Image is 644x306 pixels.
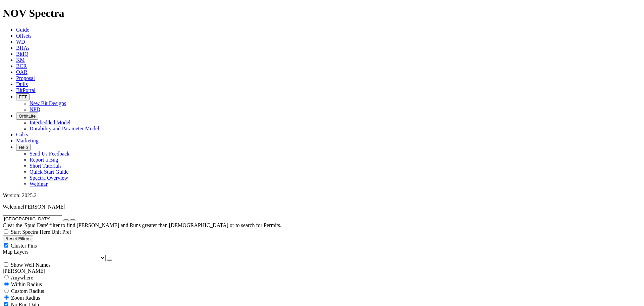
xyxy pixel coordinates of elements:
[3,249,29,255] span: Map Layers
[16,144,31,151] button: Help
[11,295,40,301] span: Zoom Radius
[30,120,70,125] a: Interbedded Model
[3,268,641,274] div: [PERSON_NAME]
[11,281,42,287] span: Within Radius
[16,57,25,63] a: KM
[16,81,28,87] a: Dulls
[16,33,32,39] a: Offsets
[11,229,50,235] span: Start Spectra Here
[16,51,28,57] a: BitIQ
[51,229,71,235] span: Unit Pref
[16,87,36,93] a: BitPortal
[19,145,28,150] span: Help
[3,215,62,222] input: Search
[30,106,40,112] a: NPD
[30,126,99,131] a: Durability and Parameter Model
[3,204,641,210] p: Welcome
[3,222,281,228] span: Clear the 'Spud Date' filter to find [PERSON_NAME] and Runs greater than [DEMOGRAPHIC_DATA] or to...
[11,288,44,294] span: Custom Radius
[30,100,66,106] a: New Bit Designs
[16,75,35,81] a: Proposal
[30,157,58,163] a: Report a Bug
[30,169,68,175] a: Quick Start Guide
[3,7,641,19] h1: NOV Spectra
[16,45,30,51] a: BHAs
[30,163,62,169] a: Short Tutorials
[30,181,48,187] a: Webinar
[30,175,68,181] a: Spectra Overview
[19,114,36,119] span: OrbitLite
[16,138,39,143] a: Marketing
[16,63,27,69] a: BCR
[4,229,8,234] input: Start Spectra Here
[11,243,37,249] span: Cluster Pins
[16,27,29,33] a: Guide
[30,151,69,157] a: Send Us Feedback
[3,235,33,242] button: Reset Filters
[16,132,28,137] a: Calcs
[16,69,28,75] a: OAR
[23,204,65,210] span: [PERSON_NAME]
[3,192,641,199] div: Version: 2025.2
[16,39,25,45] a: WD
[16,113,38,120] button: OrbitLite
[11,275,33,280] span: Anywhere
[19,94,27,99] span: FTT
[16,93,30,100] button: FTT
[11,262,50,268] span: Show Well Names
